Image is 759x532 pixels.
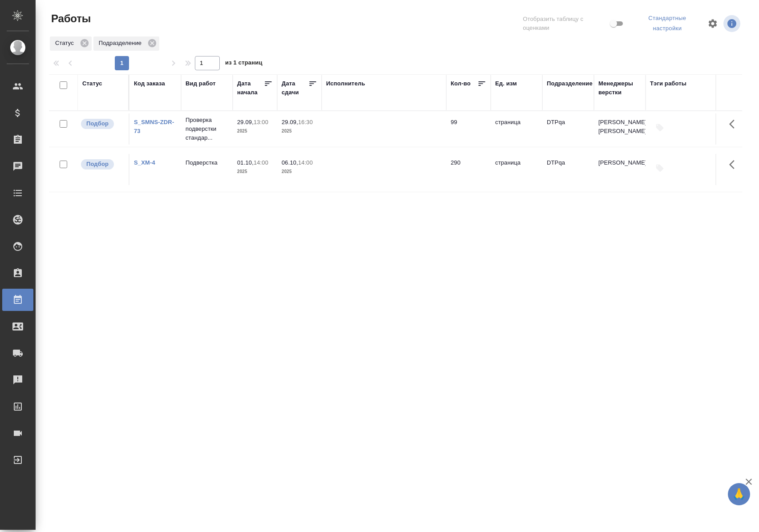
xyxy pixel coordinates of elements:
p: Подверстка [186,158,228,167]
p: Подбор [86,119,109,128]
p: [PERSON_NAME] [598,158,641,167]
div: Подразделение [547,79,593,88]
span: Посмотреть информацию [723,15,742,32]
div: Тэги работы [650,79,686,88]
p: 16:30 [298,119,313,125]
td: 99 [446,113,491,145]
p: 2025 [282,167,317,176]
p: 14:00 [254,159,268,166]
p: 06.10, [282,159,298,166]
span: Настроить таблицу [702,13,723,34]
div: Исполнитель [326,79,365,88]
p: 2025 [237,127,273,136]
div: Менеджеры верстки [598,79,641,97]
div: Статус [82,79,102,88]
p: 14:00 [298,159,313,166]
p: Подбор [86,160,109,169]
div: Код заказа [134,79,165,88]
div: Статус [50,36,92,51]
p: 29.09, [237,119,254,125]
div: Дата начала [237,79,264,97]
div: Кол-во [451,79,471,88]
span: 🙏 [731,485,747,504]
p: 13:00 [254,119,268,125]
td: DTPqa [542,113,594,145]
button: 🙏 [728,483,750,505]
a: S_XM-4 [134,159,155,166]
p: Проверка подверстки стандар... [186,116,228,142]
button: Здесь прячутся важные кнопки [724,154,745,175]
div: Подразделение [93,36,159,51]
p: 01.10, [237,159,254,166]
div: Ед. изм [495,79,517,88]
div: Вид работ [186,79,216,88]
span: из 1 страниц [225,57,262,70]
span: Отобразить таблицу с оценками [523,15,608,32]
td: 290 [446,154,491,185]
p: Подразделение [99,39,145,48]
button: Добавить тэги [650,158,670,178]
p: 2025 [237,167,273,176]
div: Можно подбирать исполнителей [80,158,124,170]
td: страница [491,113,542,145]
div: Можно подбирать исполнителей [80,118,124,130]
div: split button [633,12,702,36]
td: страница [491,154,542,185]
div: Дата сдачи [282,79,308,97]
p: [PERSON_NAME], [PERSON_NAME] [598,118,641,136]
button: Здесь прячутся важные кнопки [724,113,745,135]
span: Работы [49,12,91,26]
a: S_SMNS-ZDR-73 [134,119,174,134]
button: Добавить тэги [650,118,670,137]
p: 2025 [282,127,317,136]
p: 29.09, [282,119,298,125]
p: Статус [55,39,77,48]
td: DTPqa [542,154,594,185]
